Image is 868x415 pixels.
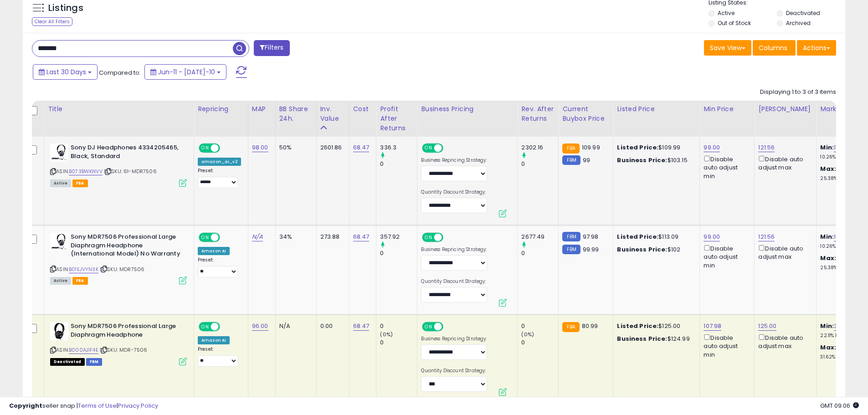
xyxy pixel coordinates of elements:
[50,322,187,364] div: ASIN:
[198,104,244,114] div: Repricing
[758,232,775,241] a: 121.56
[421,278,487,285] label: Quantity Discount Strategy:
[786,19,811,27] label: Archived
[200,234,211,241] span: ON
[421,189,487,195] label: Quantity Discount Strategy:
[758,143,775,152] a: 121.56
[353,104,373,114] div: Cost
[617,232,658,241] b: Listed Price:
[50,358,85,366] span: All listings that are unavailable for purchase on Amazon for any reason other than out-of-stock
[9,401,42,410] strong: Copyright
[50,233,68,251] img: 41+akb+gUCL._SL40_.jpg
[69,266,98,273] a: B01EJVYN3K
[421,104,514,114] div: Business Pricing
[50,277,71,285] span: All listings currently available for purchase on Amazon
[718,9,734,17] label: Active
[421,336,487,342] label: Business Repricing Strategy:
[320,233,342,241] div: 273.88
[521,233,558,241] div: 2677.49
[72,277,88,285] span: FBA
[46,67,86,77] span: Last 30 Days
[521,160,558,168] div: 0
[200,144,211,152] span: ON
[617,246,693,254] div: $102
[758,104,812,114] div: [PERSON_NAME]
[583,156,590,164] span: 99
[617,156,693,164] div: $103.15
[583,245,599,254] span: 99.99
[423,234,435,241] span: ON
[72,179,88,187] span: FBA
[562,155,580,165] small: FBM
[78,401,117,410] a: Terms of Use
[834,143,849,152] a: 14.84
[86,358,103,366] span: FBM
[582,143,600,152] span: 109.99
[279,322,309,330] div: N/A
[252,143,268,152] a: 98.00
[704,333,747,359] div: Disable auto adjust min
[99,68,141,77] span: Compared to:
[758,154,809,172] div: Disable auto adjust max
[562,245,580,254] small: FBM
[562,143,579,154] small: FBA
[758,322,776,331] a: 125.00
[582,322,598,330] span: 80.99
[48,2,83,15] h5: Listings
[69,346,98,354] a: B000AJIF4E
[71,233,181,261] b: Sony MDR7506 Professional Large Diaphragm Headphone (International Model) No Warranty
[760,88,836,97] div: Displaying 1 to 3 of 3 items
[820,343,836,352] b: Max:
[617,143,658,152] b: Listed Price:
[380,331,393,338] small: (0%)
[33,64,98,80] button: Last 30 Days
[144,64,226,80] button: Jun-11 - [DATE]-10
[254,40,289,56] button: Filters
[442,234,457,241] span: OFF
[758,243,809,261] div: Disable auto adjust max
[198,247,230,255] div: Amazon AI
[32,17,72,26] div: Clear All Filters
[521,104,555,123] div: Rev. After Returns
[704,154,747,180] div: Disable auto adjust min
[252,322,268,331] a: 96.00
[9,402,158,410] div: seller snap | |
[200,323,211,331] span: ON
[442,323,457,331] span: OFF
[104,168,157,175] span: | SKU: 61-MDR7506
[617,245,667,254] b: Business Price:
[753,40,796,56] button: Columns
[442,144,457,152] span: OFF
[353,232,370,241] a: 68.47
[353,322,370,331] a: 68.47
[421,368,487,374] label: Quantity Discount Strategy:
[380,233,417,241] div: 357.92
[50,179,71,187] span: All listings currently available for purchase on Amazon
[617,322,658,330] b: Listed Price:
[820,322,834,330] b: Min:
[219,144,233,152] span: OFF
[50,143,68,162] img: 41QGDz7xycL._SL40_.jpg
[617,322,693,330] div: $125.00
[380,143,417,152] div: 336.3
[380,160,417,168] div: 0
[834,322,851,331] a: 34.86
[820,401,859,410] span: 2025-08-10 09:06 GMT
[252,232,263,241] a: N/A
[521,338,558,347] div: 0
[758,333,809,350] div: Disable auto adjust max
[820,232,834,241] b: Min:
[380,104,413,133] div: Profit After Returns
[562,232,580,241] small: FBM
[704,322,721,331] a: 107.98
[198,158,241,166] div: amazon_ai_v2
[380,322,417,330] div: 0
[198,336,230,344] div: Amazon AI
[704,104,750,114] div: Min Price
[617,334,667,343] b: Business Price:
[521,331,534,338] small: (0%)
[820,143,834,152] b: Min:
[219,323,233,331] span: OFF
[617,104,696,114] div: Listed Price
[50,233,187,283] div: ASIN:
